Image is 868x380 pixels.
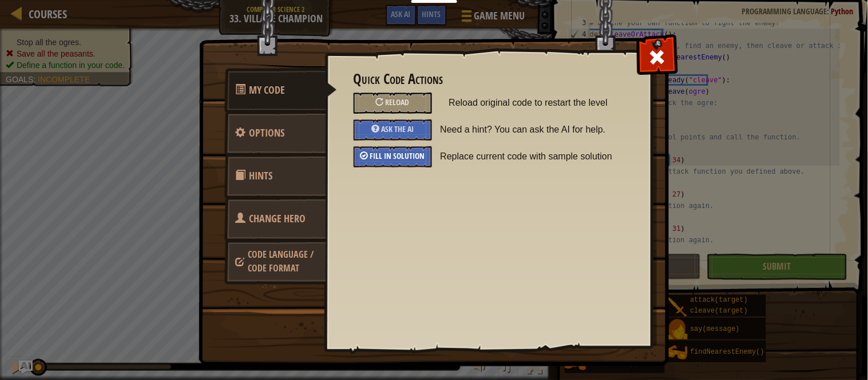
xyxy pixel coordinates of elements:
[354,119,432,141] div: Ask the AI
[370,150,425,161] span: Fill in solution
[354,71,623,87] h3: Quick Code Actions
[354,146,432,167] div: Fill in solution
[354,93,432,114] div: Reload original code to restart the level
[381,123,414,134] span: Ask the AI
[249,83,286,97] span: Quick Code Actions
[441,119,632,140] span: Need a hint? You can ask the AI for help.
[441,146,632,167] span: Replace current code with sample solution
[249,211,306,226] span: Choose hero, language
[249,169,273,183] span: Hints
[248,248,314,274] span: Choose hero, language
[449,93,623,113] span: Reload original code to restart the level
[224,111,326,155] a: Options
[386,97,410,107] span: Reload
[224,68,337,113] a: My Code
[249,126,285,140] span: Configure settings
